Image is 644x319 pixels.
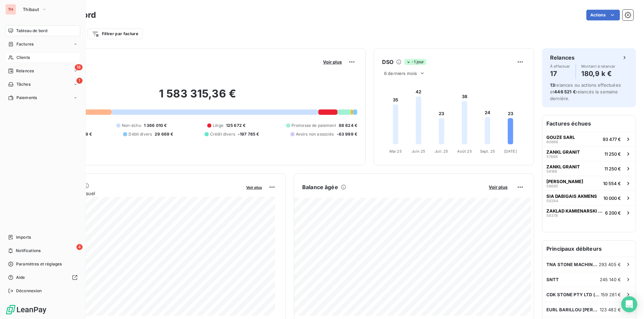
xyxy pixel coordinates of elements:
[122,123,141,129] span: Non-échu
[16,248,41,254] span: Notifications
[128,131,152,137] span: Débit divers
[550,68,570,79] h4: 17
[457,149,472,154] tspan: Août 25
[5,272,80,283] a: Aide
[302,183,338,191] h6: Balance âgée
[16,95,37,101] span: Paiements
[489,184,507,190] span: Voir plus
[435,149,448,154] tspan: Juil. 25
[546,135,575,140] span: GOUZE SARL
[16,28,47,34] span: Tableau de bord
[412,149,425,154] tspan: Juin 25
[16,41,34,47] span: Factures
[546,193,597,199] span: SIA DABIGAIS AKMENS
[546,164,580,169] span: ZANKL GRANIT
[600,277,621,282] span: 245 140 €
[581,68,615,79] h4: 180,9 k €
[16,261,62,267] span: Paramètres et réglages
[542,241,636,257] h6: Principaux débiteurs
[76,78,83,84] span: 1
[546,307,600,312] span: EURL BARILLOU [PERSON_NAME]
[337,131,357,137] span: -63 999 €
[382,58,393,66] h6: DSO
[546,169,557,173] span: 58188
[16,81,31,87] span: Tâches
[546,277,559,282] span: SNTT
[155,131,173,137] span: 29 669 €
[546,292,601,297] span: CDK STONE PTY LTD ([GEOGRAPHIC_DATA])
[5,304,47,315] img: Logo LeanPay
[550,64,570,68] span: À effectuer
[542,115,636,132] h6: Factures échues
[546,149,580,155] span: ZANKL GRANIT
[323,59,342,65] span: Voir plus
[23,7,39,12] span: Thibaut
[554,89,576,94] span: 446 521 €
[546,184,558,188] span: 58695
[210,131,235,137] span: Crédit divers
[88,28,143,39] button: Filtrer par facture
[546,208,602,214] span: ZAKLAD KAMIENARSKI [PERSON_NAME]
[586,10,620,20] button: Actions
[339,123,357,129] span: 88 824 €
[550,54,575,62] h6: Relances
[546,214,558,218] span: 58378
[542,146,636,161] button: ZANKL GRANIT5768611 250 €
[621,296,637,312] div: Open Intercom Messenger
[542,190,636,205] button: SIA DABIGAIS AKMENS5926410 000 €
[581,64,615,68] span: Montant à relancer
[75,64,83,70] span: 18
[604,151,621,157] span: 11 250 €
[604,166,621,171] span: 11 250 €
[76,244,83,250] span: 4
[546,199,558,203] span: 59264
[16,288,42,294] span: Déconnexion
[16,274,25,281] span: Aide
[603,181,621,186] span: 10 554 €
[144,123,167,129] span: 1 366 010 €
[546,140,558,144] span: 60866
[38,87,357,107] h2: 1 583 315,36 €
[601,292,621,297] span: 159 281 €
[599,262,621,267] span: 293 405 €
[480,149,495,154] tspan: Sept. 25
[38,190,241,197] span: Chiffre d'affaires mensuel
[550,82,621,101] span: relances ou actions effectuées et relancés la semaine dernière.
[487,184,509,190] button: Voir plus
[605,210,621,216] span: 6 200 €
[5,4,16,15] div: TH
[546,262,599,267] span: TNA STONE MACHINERY INC.
[296,131,334,137] span: Avoirs non associés
[389,149,402,154] tspan: Mai 25
[321,59,344,65] button: Voir plus
[542,161,636,176] button: ZANKL GRANIT5818811 250 €
[546,179,583,184] span: [PERSON_NAME]
[226,123,246,129] span: 125 672 €
[542,176,636,190] button: [PERSON_NAME]5869510 554 €
[546,155,558,159] span: 57686
[16,55,30,61] span: Clients
[213,123,223,129] span: Litige
[291,123,336,129] span: Promesse de paiement
[16,234,31,240] span: Imports
[600,307,621,312] span: 123 482 €
[603,195,621,201] span: 10 000 €
[16,68,34,74] span: Relances
[238,131,259,137] span: -197 785 €
[244,184,264,190] button: Voir plus
[542,205,636,220] button: ZAKLAD KAMIENARSKI [PERSON_NAME]583786 200 €
[603,137,621,142] span: 93 477 €
[504,149,517,154] tspan: [DATE]
[246,185,262,190] span: Voir plus
[384,71,417,76] span: 6 derniers mois
[550,82,555,88] span: 13
[404,59,426,65] span: -1 jour
[542,132,636,146] button: GOUZE SARL6086693 477 €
